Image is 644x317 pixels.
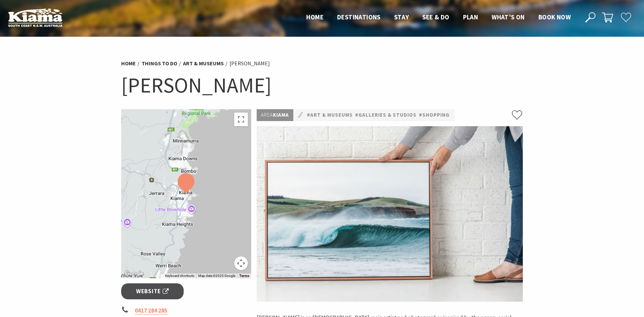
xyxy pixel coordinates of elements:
[299,12,577,23] nav: Main Menu
[394,13,409,21] span: Stay
[261,112,273,118] span: Area
[142,60,177,67] a: Things To Do
[337,13,381,21] span: Destinations
[136,287,169,296] span: Website
[121,283,184,299] a: Website
[123,269,145,278] img: Google
[463,13,478,21] span: Plan
[165,273,194,278] button: Keyboard shortcuts
[121,60,136,67] a: Home
[306,13,324,21] span: Home
[355,111,417,119] a: #Galleries & Studios
[135,307,167,315] a: 0417 284 285
[234,113,248,126] button: Toggle fullscreen view
[183,60,224,67] a: Art & Museums
[229,59,270,68] li: [PERSON_NAME]
[538,13,571,21] span: Book now
[239,274,249,278] a: Terms (opens in new tab)
[8,8,62,27] img: Kiama Logo
[234,256,248,270] button: Map camera controls
[121,71,523,99] h1: [PERSON_NAME]
[422,13,449,21] span: See & Do
[198,274,235,278] span: Map data ©2025 Google
[307,111,353,119] a: #Art & Museums
[257,109,293,121] p: Kiama
[123,269,145,278] a: Click to see this area on Google Maps
[492,13,525,21] span: What’s On
[419,111,449,119] a: #Shopping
